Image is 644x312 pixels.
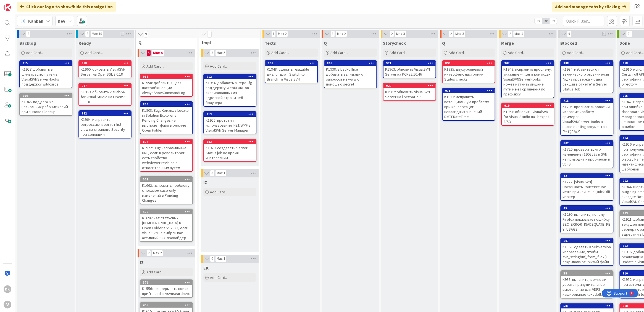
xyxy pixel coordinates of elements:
[501,40,514,46] span: Merge
[29,2,30,7] div: 1
[455,33,464,35] div: Max 3
[337,33,346,35] div: Max 2
[502,61,554,98] div: 907K1949: исправить проблему: указание --filter в командах VisualSVNServerHooks может матчить лиш...
[58,18,65,24] b: Dev
[396,33,405,35] div: Max 3
[79,88,131,105] div: K1959: обновить VisualSVN for Visual Studio на OpenSSL 3.0.18
[265,61,317,66] div: 906
[26,31,30,37] span: 2
[210,170,214,177] span: 0
[561,66,613,93] div: K1934: избавиться от технического ограничения "одна проверка – одна секция в отчете" в Server Sta...
[85,50,103,55] span: Add Card...
[561,141,613,146] div: 602
[210,50,214,56] span: 3
[563,141,613,145] div: 602
[561,211,613,233] div: K1290: выяснить, почему Firefox показывает ошибку SEC_ERROR_INADEQUATE_KEY_USAGE
[217,52,225,54] div: Max 5
[82,61,131,65] div: 918
[268,61,317,65] div: 906
[210,64,228,69] span: Add Card...
[17,2,116,12] div: Click our logo to show/hide this navigation
[563,206,613,210] div: 45
[504,104,554,108] div: 919
[271,31,276,37] span: 1
[140,102,192,134] div: 856K1908: Bug: Команда Locate in Solution Explorer в Pending Changes не выбирает файл в режиме Op...
[79,66,131,78] div: K1960: обновить VisualSVN Server на OpenSSL 3.0.18
[140,285,192,297] div: K1556: не прерывать поиск при 'reload' в vsvnsearchsvc
[563,239,613,243] div: 107
[82,84,131,88] div: 917
[143,140,192,144] div: 874
[140,177,192,182] div: 522
[265,66,317,83] div: K1948: сделать resizable диалог для `Switch to Branch` в VisualSVN
[20,66,72,88] div: K1957: добавить в фильтрацию путей в VisualSVNServerHooks поддержку wildcards
[26,50,44,55] span: Add Card...
[206,140,256,144] div: 882
[443,93,495,120] div: K1953: исправить потенциальную проблему при конвертации невалидных значений DMTFDateTime
[550,18,557,24] span: 3x
[386,61,435,65] div: 921
[561,173,613,200] div: 42K1222: [VisualSVN] Показывать контекстное меню при клике на QuickDiff маркер
[204,112,256,134] div: 913K1955: прототип использования .NET/WPF в VisualSVN Server Manager
[144,31,148,38] span: 9
[20,98,72,115] div: K1946: поддержка нескольких рабочих копий при вызове Cleanup
[561,271,613,276] div: 38
[324,66,376,88] div: K1938: в backoffice добавить валидацию запросов из www с помощью secret
[140,182,192,204] div: K1662: исправить проблему с показом case-only изменений в Pending Changes
[535,18,542,24] span: 1x
[204,74,256,79] div: 912
[324,61,376,66] div: 895
[20,61,72,88] div: 915K1957: добавить в фильтрацию путей в VisualSVNServerHooks поддержку wildcards
[143,210,192,214] div: 570
[383,83,435,88] div: 920
[203,180,207,185] span: IZ
[386,84,435,88] div: 920
[204,79,256,106] div: K1954: добавить в RepoCfg поддержку WebUI URL-ов скопированных из адресной строки веб браузера
[626,50,644,55] span: Add Card...
[19,40,36,46] span: Backlog
[79,83,131,105] div: 917K1959: обновить VisualSVN for Visual Studio на OpenSSL 3.0.18
[140,79,192,96] div: K1958: добавить UI для настройки опции AlwaysShowCommandLog
[4,285,11,293] div: DK
[140,209,192,241] div: 570K1696: нет статусных [DEMOGRAPHIC_DATA] в Open Folder в VS2022, если VisualSVN не выбран как а...
[153,252,162,255] div: Max 2
[79,61,131,78] div: 918K1960: обновить VisualSVN Server на OpenSSL 3.0.18
[443,66,495,83] div: K1935: двухуровневый интерфейс настройки Status checks
[563,304,613,308] div: 581
[143,281,192,284] div: 371
[278,33,286,35] div: Max 2
[79,111,131,116] div: 922
[449,50,466,55] span: Add Card...
[561,61,613,66] div: 888
[508,50,525,55] span: Add Card...
[140,139,192,171] div: 874K1922: Bug: неправильные URL, если в репозитории есть свойство webviewer:revision с относитель...
[146,270,164,274] span: Add Card...
[449,31,453,37] span: 2
[561,173,613,178] div: 42
[210,255,214,262] span: 0
[561,238,613,265] div: 107K1363: сделать в Subversion исправление, чтобы svn_stringbuf_from_file2() закрывала открытый файл
[383,83,435,100] div: 920K1962: обновить VisualSVN Server на libexpat 2.7.3
[20,93,72,115] div: 904K1946: поддержка нескольких рабочих копий при вызове Cleanup
[443,61,495,83] div: 890K1935: двухуровневый интерфейс настройки Status checks
[204,144,256,161] div: K1929: создавать Server Status job во время инсталляции
[561,243,613,265] div: K1363: сделать в Subversion исправление, чтобы svn_stringbuf_from_file2() закрывала открытый файл
[542,18,550,24] span: 2x
[204,74,256,106] div: 912K1954: добавить в RepoCfg поддержку WebUI URL-ов скопированных из адресной строки веб браузера
[20,93,72,98] div: 904
[619,40,630,46] span: Done
[561,103,613,135] div: K1795: проанализировать и исправить работу примеров VisualSVNServerHooks в плане quoting аргумент...
[140,260,144,265] span: IZ
[140,280,192,297] div: 371K1556: не прерывать поиск при 'reload' в vsvnsearchsvc
[265,40,276,46] span: Texts
[82,111,131,115] div: 922
[92,33,102,35] div: Max 10
[561,238,613,243] div: 107
[79,83,131,88] div: 917
[445,89,495,93] div: 911
[79,116,131,138] div: K1964: исправить регрессию: моргает list view на странице Security при селекции
[138,40,190,45] span: Q
[502,61,554,66] div: 907
[443,88,495,120] div: 911K1953: исправить потенциальную проблему при конвертации невалидных значений DMTFDateTime
[324,61,376,88] div: 895K1938: в backoffice добавить валидацию запросов из www с помощью secret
